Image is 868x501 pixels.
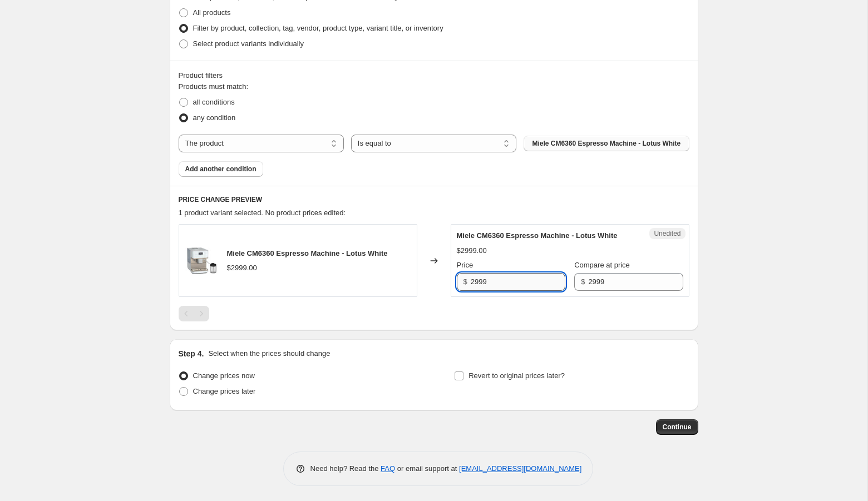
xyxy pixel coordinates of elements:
[179,161,263,177] button: Add another condition
[581,277,585,286] span: $
[179,70,689,81] div: Product filters
[663,423,692,431] span: Continue
[457,231,618,240] span: Miele CM6360 Espresso Machine - Lotus White
[457,261,474,269] span: Price
[654,229,680,238] span: Unedited
[193,8,231,17] span: All products
[193,24,443,32] span: Filter by product, collection, tag, vendor, product type, variant title, or inventory
[193,113,236,122] span: any condition
[193,98,235,106] span: all conditions
[193,39,304,48] span: Select product variants individually
[457,245,487,256] div: $2999.00
[574,261,630,269] span: Compare at price
[395,464,459,473] span: or email support at
[185,165,257,173] span: Add another condition
[179,209,346,217] span: 1 product variant selected. No product prices edited:
[193,387,256,395] span: Change prices later
[381,464,395,473] a: FAQ
[227,262,257,274] div: $2999.00
[179,348,204,359] h2: Step 4.
[468,371,565,380] span: Revert to original prices later?
[179,82,249,91] span: Products must match:
[208,348,330,359] p: Select when the prices should change
[463,277,467,286] span: $
[193,371,255,380] span: Change prices now
[227,249,388,257] span: Miele CM6360 Espresso Machine - Lotus White
[532,139,680,148] span: Miele CM6360 Espresso Machine - Lotus White
[185,244,218,277] img: miele-cm6360-espresso-machine-lotus-whitemiele-841145_80x.webp
[656,419,698,435] button: Continue
[524,136,689,151] button: Miele CM6360 Espresso Machine - Lotus White
[310,464,381,473] span: Need help? Read the
[179,195,689,204] h6: PRICE CHANGE PREVIEW
[179,306,209,321] nav: Pagination
[459,464,581,473] a: [EMAIL_ADDRESS][DOMAIN_NAME]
